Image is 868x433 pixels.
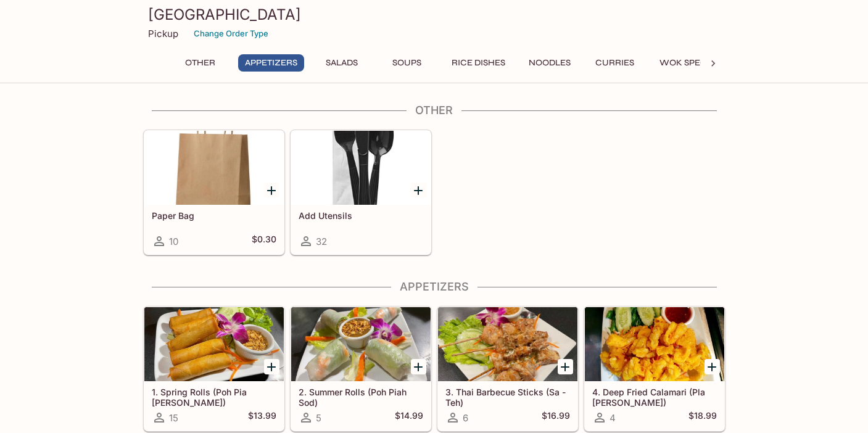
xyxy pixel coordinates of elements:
div: 1. Spring Rolls (Poh Pia Tod) [144,307,284,381]
span: 5 [316,412,321,424]
p: Pickup [148,28,178,39]
div: 3. Thai Barbecue Sticks (Sa - Teh) [438,307,577,381]
button: Add 2. Summer Rolls (Poh Piah Sod) [411,359,426,374]
a: Paper Bag10$0.30 [144,130,284,255]
h4: Other [143,104,725,117]
h5: $13.99 [248,410,276,425]
span: 32 [316,236,327,247]
button: Wok Specialties [653,54,744,72]
button: Appetizers [238,54,304,72]
h5: Add Utensils [299,210,423,221]
a: 1. Spring Rolls (Poh Pia [PERSON_NAME])15$13.99 [144,307,284,431]
button: Salads [314,54,370,72]
h4: Appetizers [143,280,725,294]
button: Add Add Utensils [411,183,426,198]
button: Add Paper Bag [264,183,279,198]
a: 4. Deep Fried Calamari (Pla [PERSON_NAME])4$18.99 [584,307,725,431]
button: Add 4. Deep Fried Calamari (Pla Meuk Tod) [705,359,720,374]
a: 2. Summer Rolls (Poh Piah Sod)5$14.99 [291,307,431,431]
h5: 4. Deep Fried Calamari (Pla [PERSON_NAME]) [592,387,717,407]
h5: 2. Summer Rolls (Poh Piah Sod) [299,387,423,407]
span: 4 [610,412,616,424]
div: 2. Summer Rolls (Poh Piah Sod) [291,307,431,381]
h3: [GEOGRAPHIC_DATA] [148,5,721,24]
h5: $14.99 [395,410,423,425]
button: Other [173,54,228,72]
h5: Paper Bag [152,210,276,221]
h5: 1. Spring Rolls (Poh Pia [PERSON_NAME]) [152,387,276,407]
div: Paper Bag [144,131,284,205]
h5: $0.30 [252,234,276,249]
button: Soups [379,54,435,72]
button: Add 1. Spring Rolls (Poh Pia Tod) [264,359,279,374]
button: Noodles [522,54,577,72]
div: Add Utensils [291,131,431,205]
button: Change Order Type [188,24,274,43]
span: 15 [169,412,178,424]
h5: $16.99 [542,410,570,425]
h5: $18.99 [688,410,717,425]
span: 10 [169,236,178,247]
span: 6 [463,412,468,424]
button: Add 3. Thai Barbecue Sticks (Sa - Teh) [558,359,573,374]
button: Curries [587,54,643,72]
div: 4. Deep Fried Calamari (Pla Meuk Tod) [585,307,724,381]
h5: 3. Thai Barbecue Sticks (Sa - Teh) [445,387,570,407]
button: Rice Dishes [445,54,512,72]
a: Add Utensils32 [291,130,431,255]
a: 3. Thai Barbecue Sticks (Sa - Teh)6$16.99 [437,307,578,431]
